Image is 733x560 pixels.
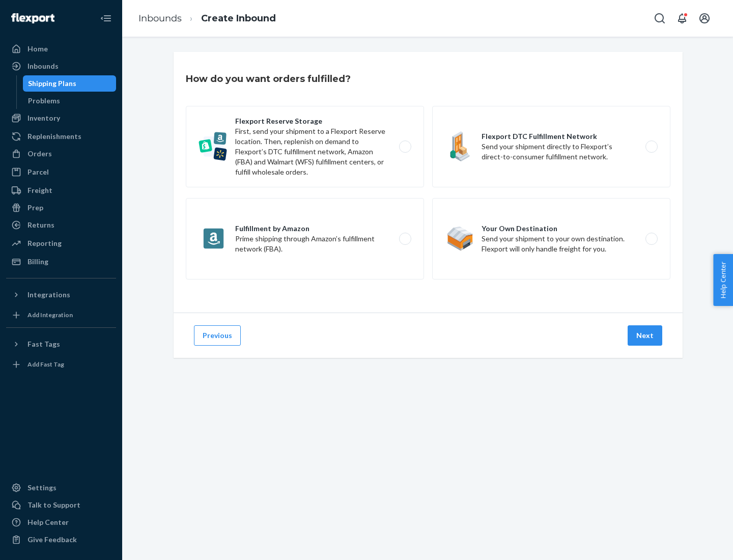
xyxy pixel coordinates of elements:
button: Open Search Box [650,8,670,29]
div: Shipping Plans [28,78,76,89]
a: Inbounds [6,58,116,74]
a: Billing [6,254,116,270]
a: Parcel [6,164,116,180]
button: Next [628,325,662,346]
div: Reporting [27,238,62,248]
button: Give Feedback [6,531,116,548]
div: Fast Tags [27,339,60,349]
button: Fast Tags [6,336,116,352]
h3: How do you want orders fulfilled? [186,72,351,86]
a: Inbounds [138,13,182,24]
a: Returns [6,217,116,233]
div: Talk to Support [27,500,80,510]
div: Returns [27,220,54,230]
div: Inventory [27,113,60,123]
div: Prep [27,203,43,213]
div: Inbounds [27,61,59,71]
a: Shipping Plans [23,75,117,92]
div: Add Fast Tag [27,360,64,369]
a: Talk to Support [6,497,116,513]
div: Give Feedback [27,535,77,545]
div: Problems [28,96,60,106]
a: Create Inbound [201,13,276,24]
button: Help Center [713,254,733,306]
a: Orders [6,146,116,162]
div: Settings [27,483,57,493]
a: Freight [6,182,116,199]
div: Parcel [27,167,49,177]
a: Add Fast Tag [6,356,116,373]
div: Orders [27,149,52,159]
div: Home [27,44,48,54]
a: Home [6,41,116,57]
div: Help Center [27,517,69,527]
button: Open account menu [694,8,715,29]
a: Problems [23,93,117,109]
div: Replenishments [27,131,81,142]
a: Settings [6,480,116,496]
a: Add Integration [6,307,116,323]
div: Add Integration [27,311,73,319]
ol: breadcrumbs [130,4,284,34]
div: Billing [27,257,48,267]
img: Flexport logo [11,13,54,23]
a: Help Center [6,514,116,530]
div: Integrations [27,290,70,300]
a: Inventory [6,110,116,126]
button: Open notifications [672,8,692,29]
button: Close Navigation [96,8,116,29]
button: Previous [194,325,241,346]
div: Freight [27,185,52,195]
a: Prep [6,200,116,216]
a: Replenishments [6,128,116,145]
button: Integrations [6,287,116,303]
a: Reporting [6,235,116,251]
